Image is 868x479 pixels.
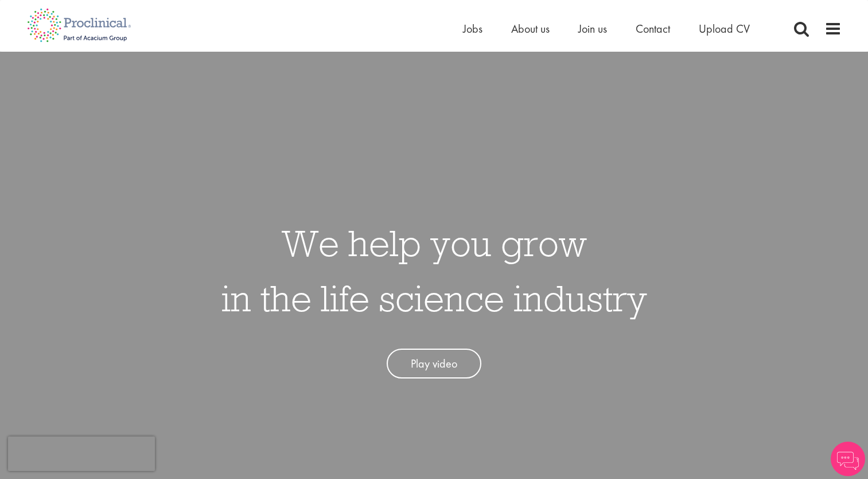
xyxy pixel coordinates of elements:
a: Jobs [463,21,482,36]
a: About us [511,21,550,36]
a: Contact [636,21,670,36]
a: Upload CV [699,21,750,36]
h1: We help you grow in the life science industry [221,215,647,326]
img: Chatbot [831,442,865,476]
a: Play video [387,349,481,379]
a: Join us [578,21,607,36]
